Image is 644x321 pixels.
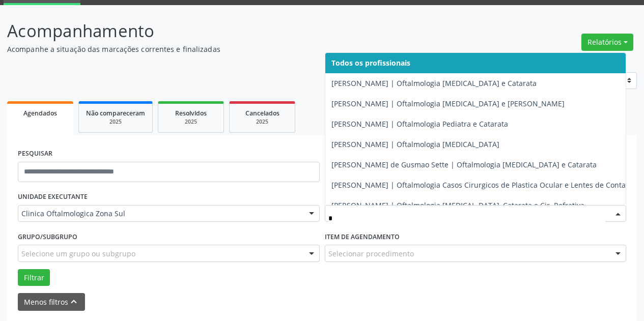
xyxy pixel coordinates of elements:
[581,34,633,51] button: Relatórios
[331,119,508,129] span: [PERSON_NAME] | Oftalmologia Pediatra e Catarata
[7,18,448,44] p: Acompanhamento
[21,248,135,259] span: Selecione um grupo ou subgrupo
[237,118,288,126] div: 2025
[331,78,537,88] span: [PERSON_NAME] | Oftalmologia [MEDICAL_DATA] e Catarata
[175,109,207,118] span: Resolvidos
[21,209,299,219] span: Clinica Oftalmologica Zona Sul
[18,293,85,311] button: Menos filtroskeyboard_arrow_up
[245,109,279,118] span: Cancelados
[331,180,632,190] span: [PERSON_NAME] | Oftalmologia Casos Cirurgicos de Plastica Ocular e Lentes de Contato
[18,269,50,286] button: Filtrar
[18,146,52,162] label: PESQUISAR
[18,189,88,205] label: UNIDADE EXECUTANTE
[331,200,584,210] span: [PERSON_NAME] | Oftalmologia [MEDICAL_DATA], Catarata e Cir. Refrativa
[328,248,414,259] span: Selecionar procedimento
[165,118,216,126] div: 2025
[331,99,565,108] span: [PERSON_NAME] | Oftalmologia [MEDICAL_DATA] e [PERSON_NAME]
[331,139,499,149] span: [PERSON_NAME] | Oftalmologia [MEDICAL_DATA]
[86,109,145,118] span: Não compareceram
[86,118,145,126] div: 2025
[331,160,597,169] span: [PERSON_NAME] de Gusmao Sette | Oftalmologia [MEDICAL_DATA] e Catarata
[331,58,410,68] span: Todos os profissionais
[7,44,448,54] p: Acompanhe a situação das marcações correntes e finalizadas
[23,109,57,118] span: Agendados
[68,296,79,307] i: keyboard_arrow_up
[325,229,400,245] label: Item de agendamento
[18,229,77,245] label: Grupo/Subgrupo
